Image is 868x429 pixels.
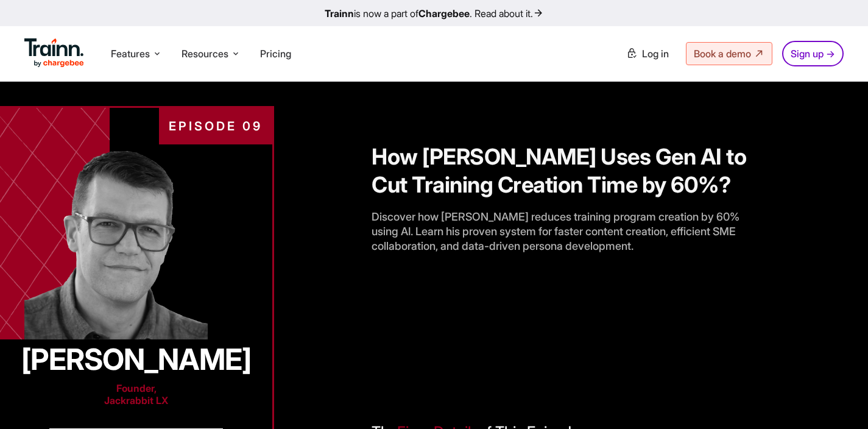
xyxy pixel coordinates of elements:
[372,210,749,253] p: Discover how [PERSON_NAME] reduces training program creation by 60% using AI. Learn his proven sy...
[782,41,844,66] a: Sign up →
[418,7,470,19] b: Chargebee
[182,47,228,60] span: Resources
[24,38,84,68] img: Trainn Logo
[111,47,150,60] span: Features
[694,48,751,60] span: Book a demo
[24,144,208,339] img: Customer Education | podcast | Trainn
[325,7,354,19] b: Trainn
[807,370,868,429] iframe: Chat Widget
[619,43,676,65] a: Log in
[686,42,772,65] a: Book a demo
[159,108,272,144] div: EPISODE 09
[260,48,291,60] a: Pricing
[642,48,669,60] span: Log in
[372,143,749,199] h1: How [PERSON_NAME] Uses Gen AI to Cut Training Creation Time by 60%?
